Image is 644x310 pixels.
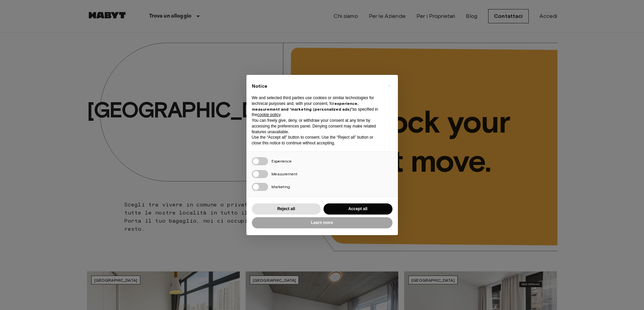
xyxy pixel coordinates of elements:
strong: experience, measurement and “marketing (personalized ads)” [252,101,358,112]
p: We and selected third parties use cookies or similar technologies for technical purposes and, wit... [252,95,382,118]
p: Use the “Accept all” button to consent. Use the “Reject all” button or close this notice to conti... [252,135,382,146]
span: × [388,82,390,90]
a: cookie policy [257,112,280,117]
span: Marketing [271,184,290,189]
button: Reject all [252,203,321,215]
span: Experience [271,159,292,164]
button: Learn more [252,217,392,228]
span: Measurement [271,171,297,176]
h2: Notice [252,83,382,90]
p: You can freely give, deny, or withdraw your consent at any time by accessing the preferences pane... [252,118,382,135]
button: Accept all [324,203,392,215]
button: Close this notice [384,80,395,91]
